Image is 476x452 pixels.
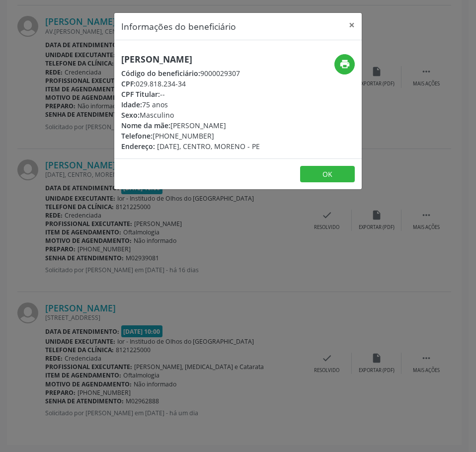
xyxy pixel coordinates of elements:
div: -- [121,89,260,99]
div: 9000029307 [121,68,260,78]
span: Telefone: [121,131,153,141]
span: [DATE], CENTRO, MORENO - PE [157,142,260,151]
button: print [334,54,355,75]
span: Código do beneficiário: [121,69,200,78]
span: Endereço: [121,142,155,151]
span: Sexo: [121,110,140,120]
span: CPF: [121,79,136,88]
div: 75 anos [121,99,260,110]
div: [PERSON_NAME] [121,120,260,131]
span: Idade: [121,100,142,109]
h5: [PERSON_NAME] [121,54,260,65]
div: [PHONE_NUMBER] [121,131,260,141]
div: Masculino [121,110,260,120]
button: OK [300,166,355,183]
span: CPF Titular: [121,89,160,99]
button: Close [342,13,362,37]
span: Nome da mãe: [121,121,170,130]
h5: Informações do beneficiário [121,20,236,33]
i: print [339,59,350,70]
div: 029.818.234-34 [121,78,260,89]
